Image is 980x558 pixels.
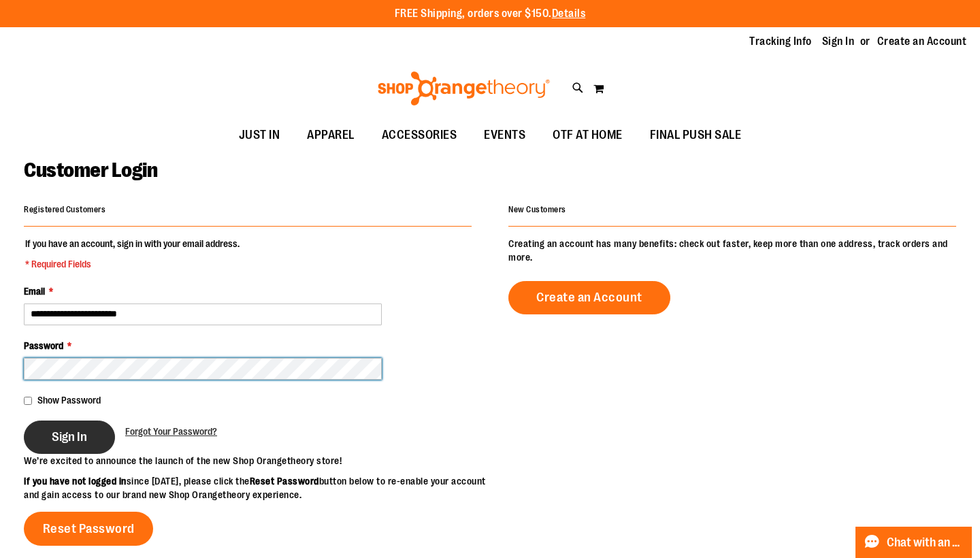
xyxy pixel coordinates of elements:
[552,7,586,20] a: Details
[508,205,566,214] strong: New Customers
[395,6,586,22] p: FREE Shipping, orders over $150.
[376,71,552,105] img: Shop Orangetheory
[382,120,457,150] span: ACCESSORIES
[307,120,355,150] span: APPAREL
[250,476,319,487] strong: Reset Password
[24,454,490,467] p: We’re excited to announce the launch of the new Shop Orangetheory store!
[125,425,217,438] a: Forgot Your Password?
[225,120,294,151] a: JUST IN
[636,120,755,151] a: FINAL PUSH SALE
[508,281,670,314] a: Create an Account
[553,120,623,150] span: OTF AT HOME
[24,474,490,502] p: since [DATE], please click the button below to re-enable your account and gain access to our bran...
[24,340,63,351] span: Password
[749,34,812,49] a: Tracking Info
[24,286,45,297] span: Email
[24,512,153,546] a: Reset Password
[536,290,642,305] span: Create an Account
[25,257,240,271] span: * Required Fields
[539,120,636,151] a: OTF AT HOME
[125,426,217,437] span: Forgot Your Password?
[43,521,135,536] span: Reset Password
[239,120,280,150] span: JUST IN
[24,159,157,182] span: Customer Login
[24,237,241,271] legend: If you have an account, sign in with your email address.
[52,429,87,444] span: Sign In
[24,421,115,454] button: Sign In
[24,205,105,214] strong: Registered Customers
[855,527,973,558] button: Chat with an Expert
[508,237,956,264] p: Creating an account has many benefits: check out faster, keep more than one address, track orders...
[470,120,539,151] a: EVENTS
[37,395,101,406] span: Show Password
[650,120,742,150] span: FINAL PUSH SALE
[24,476,127,487] strong: If you have not logged in
[887,536,964,549] span: Chat with an Expert
[877,34,967,49] a: Create an Account
[368,120,471,151] a: ACCESSORIES
[293,120,368,151] a: APPAREL
[822,34,855,49] a: Sign In
[484,120,525,150] span: EVENTS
